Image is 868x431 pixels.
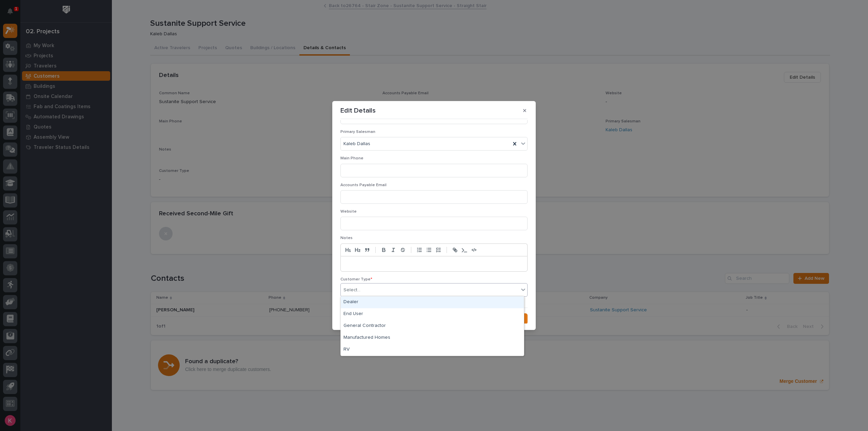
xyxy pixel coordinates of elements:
[340,106,376,115] p: Edit Details
[341,296,524,308] div: Dealer
[340,210,357,214] span: Website
[340,183,387,187] span: Accounts Payable Email
[341,308,524,320] div: End User
[343,287,360,294] div: Select...
[340,236,353,240] span: Notes
[340,156,363,160] span: Main Phone
[343,140,370,148] span: Kaleb Dallas
[340,130,375,134] span: Primary Salesman
[340,277,372,281] span: Customer Type
[341,344,524,356] div: RV
[341,332,524,344] div: Manufactured Homes
[341,320,524,332] div: General Contractor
